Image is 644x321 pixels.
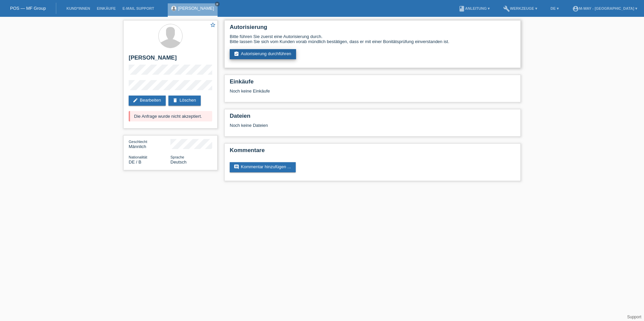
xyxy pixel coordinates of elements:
h2: Einkäufe [230,78,515,88]
a: deleteLöschen [168,96,201,106]
i: delete [172,98,178,103]
a: commentKommentar hinzufügen ... [230,162,296,172]
a: bookAnleitung ▾ [455,6,493,10]
span: Sprache [170,155,184,159]
h2: Kommentare [230,147,515,157]
a: Support [627,315,641,319]
span: Deutschland / B / 30.06.2025 [129,159,141,165]
i: comment [234,164,239,170]
div: Männlich [129,139,170,149]
a: close [215,2,220,6]
a: star_border [210,22,216,29]
span: Geschlecht [129,140,147,144]
h2: [PERSON_NAME] [129,55,212,65]
i: book [458,5,465,12]
div: Noch keine Dateien [230,123,436,128]
a: account_circlem-way - [GEOGRAPHIC_DATA] ▾ [569,6,641,10]
i: edit [133,98,138,103]
div: Noch keine Einkäufe [230,88,515,99]
i: close [216,2,219,6]
a: buildWerkzeuge ▾ [500,6,541,10]
a: DE ▾ [547,6,562,10]
span: Deutsch [170,159,187,165]
h2: Autorisierung [230,24,515,34]
i: assignment_turned_in [234,51,239,57]
i: build [503,5,510,12]
a: POS — MF Group [10,6,46,11]
div: Bitte führen Sie zuerst eine Autorisierung durch. Bitte lassen Sie sich vom Kunden vorab mündlich... [230,34,515,44]
a: E-Mail Support [119,6,158,10]
i: star_border [210,22,216,28]
h2: Dateien [230,113,515,123]
a: [PERSON_NAME] [178,6,214,11]
a: assignment_turned_inAutorisierung durchführen [230,49,296,59]
a: Kund*innen [63,6,93,10]
a: editBearbeiten [129,96,166,106]
span: Nationalität [129,155,147,159]
a: Einkäufe [93,6,119,10]
div: Die Anfrage wurde nicht akzeptiert. [129,111,212,121]
i: account_circle [572,5,579,12]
